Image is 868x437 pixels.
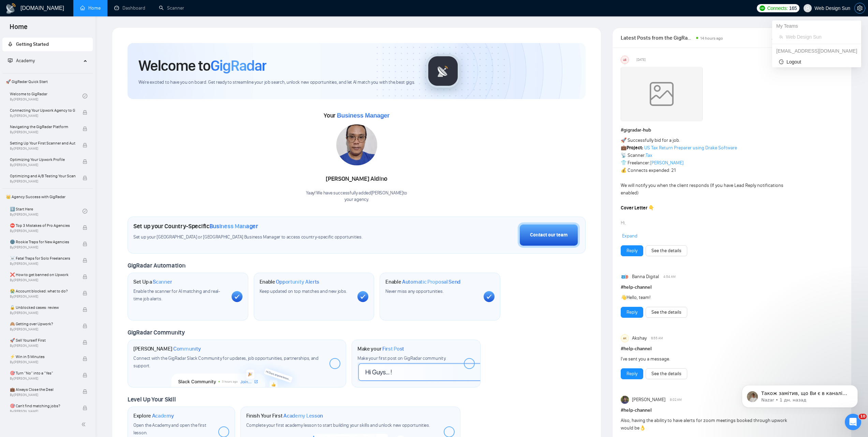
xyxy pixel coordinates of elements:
[10,377,75,381] span: By [PERSON_NAME]
[283,412,323,419] span: Academy Lesson
[621,368,643,379] button: Reply
[10,179,75,183] span: By [PERSON_NAME]
[80,5,101,11] a: homeHome
[786,33,854,41] span: Web Design Sun
[8,58,13,63] span: fund-projection-screen
[10,304,75,311] span: 🔓 Unblocked cases: review
[627,370,637,378] a: Reply
[621,307,643,318] button: Reply
[10,245,75,249] span: By [PERSON_NAME]
[4,22,33,36] span: Home
[83,356,87,361] span: lock
[306,173,407,185] div: [PERSON_NAME] Aldino
[114,5,145,11] a: dashboardDashboard
[128,262,185,269] span: GigRadar Automation
[246,412,323,419] h1: Finish Your First
[133,422,206,436] span: Open the Academy and open the first lesson.
[621,334,629,342] div: AK
[651,335,663,341] span: 6:55 AM
[133,355,319,369] span: Connect with the GigRadar Slack Community for updates, job opportunities, partnerships, and support.
[10,173,75,179] span: Optimizing and A/B Testing Your Scanner for Better Results
[651,309,681,316] a: See the details
[153,278,172,285] span: Scanner
[133,288,220,302] span: Enable the scanner for AI matching and real-time job alerts.
[779,58,854,66] span: Logout
[3,190,92,204] span: 👑 Agency Success with GigRadar
[10,88,83,104] a: Welcome to GigRadarBy[PERSON_NAME]
[779,35,783,39] span: team
[83,307,87,312] span: lock
[306,196,407,203] p: your agency .
[10,370,75,377] span: 🎯 Turn “No” into a “Yes”
[627,145,643,151] strong: Project:
[621,67,703,121] img: weqQh+iSagEgQAAAABJRU5ErkJggg==
[651,370,681,378] a: See the details
[83,274,87,279] span: lock
[644,145,737,151] a: US Tax Return Preparer using Drake Software
[10,147,75,151] span: By [PERSON_NAME]
[854,3,865,14] button: setting
[621,273,629,281] img: Banna Digital
[621,396,629,404] img: Toby Fox-Mason
[636,57,646,63] span: [DATE]
[10,238,75,245] span: 🌚 Rookie Traps for New Agencies
[128,396,176,403] span: Level Up Your Skill
[133,278,172,285] h1: Set Up a
[632,396,665,404] span: [PERSON_NAME]
[260,278,320,285] h1: Enable
[10,337,75,344] span: 🚀 Sell Yourself First
[10,402,75,409] span: 🎯 Can't find matching jobs?
[621,295,627,300] span: 👋
[621,417,798,432] div: Also, having the ability to have alerts for zoom meetings booked through upwork would be
[152,412,174,419] span: Academy
[426,54,460,88] img: gigradar-logo.png
[10,320,75,327] span: 🙈 Getting over Upwork?
[621,284,843,291] h1: # help-channel
[10,123,75,130] span: Navigating the GigRadar Platform
[83,389,87,394] span: lock
[382,345,404,352] span: First Post
[10,344,75,348] span: By [PERSON_NAME]
[83,94,87,98] span: check-circle
[10,327,75,331] span: By [PERSON_NAME]
[260,288,347,294] span: Keep updated on top matches and new jobs.
[83,159,87,164] span: lock
[83,373,87,378] span: lock
[357,345,404,352] h1: Make your
[855,5,865,11] span: setting
[627,309,637,316] a: Reply
[159,5,184,11] a: searchScanner
[81,421,88,428] span: double-left
[83,242,87,246] span: lock
[10,288,75,295] span: 😭 Account blocked: what to do?
[632,273,659,281] span: Banna Digital
[621,355,798,363] div: I've sent you a message.
[845,414,861,430] iframe: Intercom live chat
[209,222,258,230] span: Business Manager
[173,345,201,352] span: Community
[10,140,75,147] span: Setting Up Your First Scanner and Auto-Bidder
[83,209,87,214] span: check-circle
[530,231,568,239] div: Contact our team
[700,36,723,41] span: 14 hours ago
[646,307,687,318] button: See the details
[83,225,87,230] span: lock
[732,371,868,419] iframe: Intercom notifications сообщение
[10,262,75,266] span: By [PERSON_NAME]
[357,355,446,361] span: Make your first post on GigRadar community.
[639,425,645,431] span: 👌
[789,4,797,12] span: 165
[10,163,75,167] span: By [PERSON_NAME]
[306,190,407,203] div: Yaay! We have successfully added [PERSON_NAME] to
[621,245,643,256] button: Reply
[854,5,865,11] a: setting
[859,414,867,419] span: 10
[128,329,185,336] span: GigRadar Community
[83,406,87,410] span: lock
[246,422,430,428] span: Complete your first academy lesson to start building your skills and unlock new opportunities.
[779,59,784,64] span: logout
[138,56,266,75] h1: Welcome to
[10,393,75,397] span: By [PERSON_NAME]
